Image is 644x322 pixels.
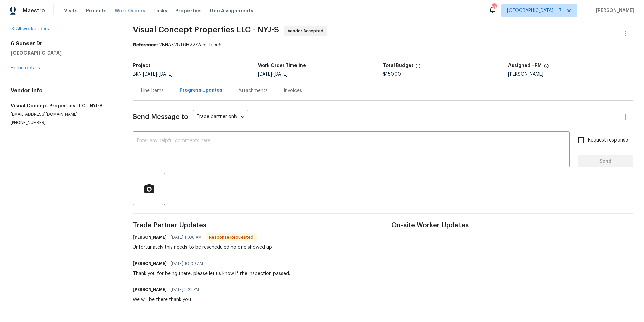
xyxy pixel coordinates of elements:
[143,72,173,77] span: -
[238,87,268,94] div: Attachments
[141,87,164,94] div: Line Items
[507,7,562,14] span: [GEOGRAPHIC_DATA] + 7
[383,63,413,68] h5: Total Budget
[133,42,633,48] div: 2BHAX28T6H22-2a501cee6
[175,7,202,14] span: Properties
[11,120,117,126] p: [PHONE_NUMBER]
[180,87,222,94] div: Progress Updates
[159,72,173,77] span: [DATE]
[593,7,634,14] span: [PERSON_NAME]
[206,234,256,241] span: Response Requested
[133,63,150,68] h5: Project
[133,286,167,293] h6: [PERSON_NAME]
[415,63,421,72] span: The total cost of line items that have been proposed by Opendoor. This sum includes line items th...
[508,72,633,77] div: [PERSON_NAME]
[86,7,107,14] span: Projects
[258,63,306,68] h5: Work Order Timeline
[133,260,167,267] h6: [PERSON_NAME]
[133,222,375,229] span: Trade Partner Updates
[11,27,49,31] a: All work orders
[133,26,279,34] span: Visual Concept Properties LLC - NYJ-S
[171,260,203,267] span: [DATE] 10:09 AM
[284,87,302,94] div: Invoices
[210,7,253,14] span: Geo Assignments
[288,28,326,34] span: Vendor Accepted
[274,72,288,77] span: [DATE]
[258,72,272,77] span: [DATE]
[133,270,290,277] div: Thank you for being there, please let us know if the inspection passed.
[588,137,628,144] span: Request response
[193,112,248,123] div: Trade partner only
[258,72,288,77] span: -
[64,7,78,14] span: Visits
[383,72,401,77] span: $150.00
[11,102,117,109] h5: Visual Concept Properties LLC - NYJ-S
[133,43,158,47] b: Reference:
[11,66,40,70] a: Home details
[11,112,117,117] p: [EMAIL_ADDRESS][DOMAIN_NAME]
[11,87,117,94] h4: Vendor Info
[171,286,199,293] span: [DATE] 3:23 PM
[23,7,45,14] span: Maestro
[391,222,633,229] span: On-site Worker Updates
[133,296,203,303] div: We will be there thank you
[171,234,202,241] span: [DATE] 11:06 AM
[508,63,542,68] h5: Assigned HPM
[133,244,272,251] div: Unfortunately this needs to be rescheduled no one showed up
[133,72,173,77] span: BRN
[544,63,549,72] span: The hpm assigned to this work order.
[133,114,189,120] span: Send Message to
[492,4,496,11] div: 21
[133,234,167,241] h6: [PERSON_NAME]
[153,8,167,13] span: Tasks
[11,40,117,47] h2: 6 Sunset Dr
[143,72,157,77] span: [DATE]
[115,7,145,14] span: Work Orders
[11,50,117,56] h5: [GEOGRAPHIC_DATA]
